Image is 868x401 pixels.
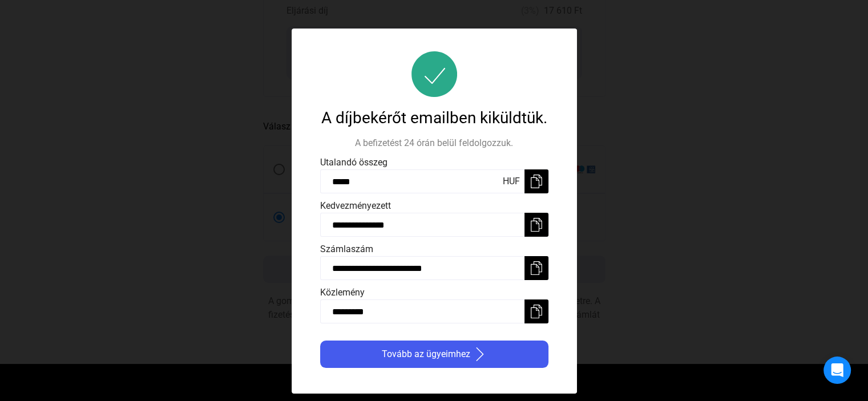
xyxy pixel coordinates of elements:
span: Tovább az ügyeimhez [382,347,470,361]
div: A befizetést 24 órán belül feldolgozzuk. [320,136,548,150]
img: copy-white.svg [530,175,543,188]
div: A díjbekérőt emailben kiküldtük. [320,108,548,128]
span: Közlemény [320,287,365,298]
span: Számlaszám [320,244,373,254]
div: Intercom Messenger megnyitása [823,357,851,384]
img: copy-white.svg [530,305,543,318]
img: success-icon [411,51,457,97]
span: Kedvezményezett [320,200,391,211]
button: Tovább az ügyeimhezarrow-right-white [320,341,548,368]
img: copy-white.svg [530,261,543,275]
span: Utalandó összeg [320,157,387,168]
img: copy-white.svg [530,218,543,232]
img: arrow-right-white [473,347,487,361]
